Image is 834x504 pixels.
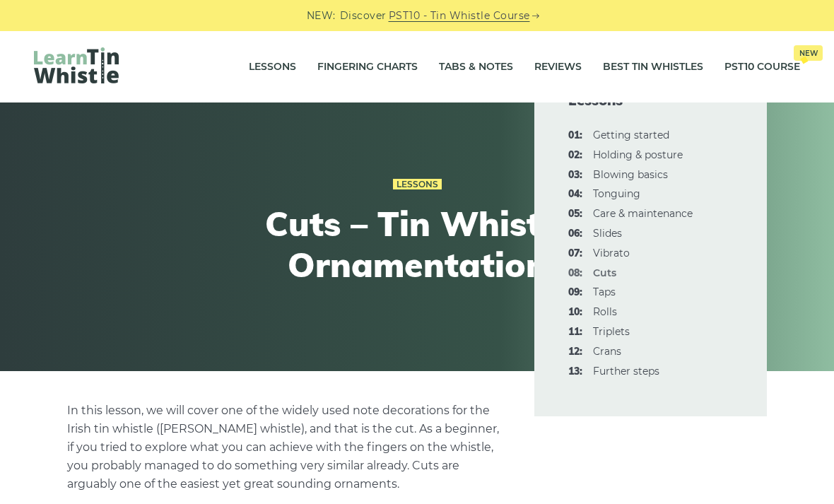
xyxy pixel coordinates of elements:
[568,186,582,203] span: 04:
[568,284,582,301] span: 09:
[593,286,616,298] a: 09:Taps
[593,227,622,240] a: 06:Slides
[593,187,640,200] a: 04:Tonguing
[568,304,582,321] span: 10:
[568,147,582,164] span: 02:
[593,266,616,279] strong: Cuts
[593,365,659,377] a: 13:Further steps
[593,148,683,161] a: 02:Holding & posture
[593,305,617,318] a: 10:Rolls
[534,49,582,85] a: Reviews
[568,344,582,361] span: 12:
[568,324,582,341] span: 11:
[568,265,582,282] span: 08:
[794,45,823,61] span: New
[568,127,582,144] span: 01:
[593,129,669,141] a: 01:Getting started
[724,49,800,85] a: PST10 CourseNew
[67,402,500,493] p: In this lesson, we will cover one of the widely used note decorations for the Irish tin whistle (...
[568,363,582,380] span: 13:
[568,167,582,184] span: 03:
[439,49,513,85] a: Tabs & Notes
[317,49,418,85] a: Fingering Charts
[568,225,582,242] span: 06:
[593,207,693,220] a: 05:Care & maintenance
[593,325,630,338] a: 11:Triplets
[568,245,582,262] span: 07:
[157,204,677,285] h1: Cuts – Tin Whistle Ornamentation
[249,49,296,85] a: Lessons
[593,168,668,181] a: 03:Blowing basics
[34,47,119,83] img: LearnTinWhistle.com
[393,179,442,190] a: Lessons
[593,345,621,358] a: 12:Crans
[593,247,630,259] a: 07:Vibrato
[603,49,703,85] a: Best Tin Whistles
[568,206,582,223] span: 05:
